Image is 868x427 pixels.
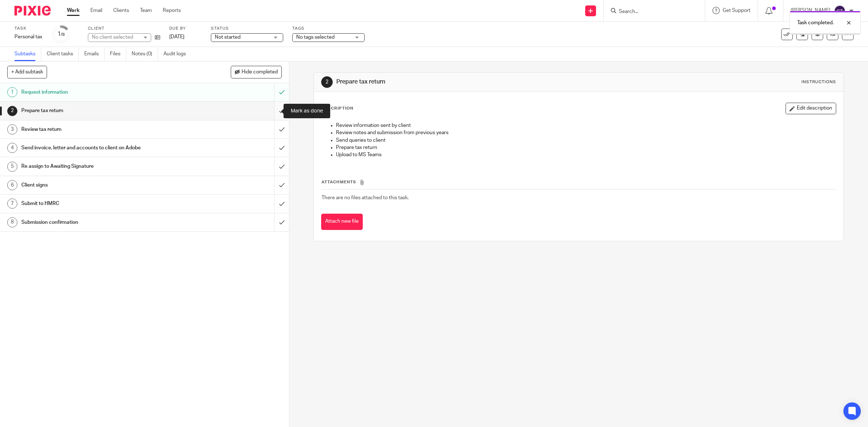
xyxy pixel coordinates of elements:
h1: Submission confirmation [21,217,185,228]
p: Send queries to client [336,137,836,144]
div: Instructions [801,79,836,85]
h1: Review tax return [21,124,185,135]
p: Review information sent by client [336,122,836,129]
label: Task [14,26,43,31]
h1: Submit to HMRC [21,198,185,209]
div: 7 [7,198,17,209]
div: 5 [7,162,17,172]
a: Work [67,7,80,14]
span: Attachments [322,180,356,184]
a: Files [110,47,126,61]
label: Client [88,26,160,31]
img: Pixie [14,6,51,16]
p: Review notes and submission from previous years [336,129,836,136]
label: Tags [292,26,365,31]
span: No tags selected [296,35,335,40]
p: Task completed. [797,19,834,26]
div: 8 [7,217,17,227]
a: Email [90,7,102,14]
span: Not started [215,35,241,40]
div: 4 [7,143,17,153]
img: svg%3E [834,5,846,17]
span: There are no files attached to this task. [322,195,409,200]
h1: Send invoice, letter and accounts to client on Adobe [21,142,185,153]
button: Attach new file [321,214,363,230]
a: Reports [163,7,181,14]
h1: Prepare tax return [336,78,594,86]
h1: Re assign to Awaiting Signature [21,161,185,172]
small: /8 [61,33,65,37]
div: 2 [7,106,17,116]
a: Client tasks [47,47,79,61]
span: [DATE] [169,34,184,39]
div: No client selected [92,34,139,41]
label: Due by [169,26,202,31]
p: Prepare tax return [336,144,836,151]
h1: Request information [21,87,185,98]
div: 3 [7,124,17,134]
a: Audit logs [163,47,191,61]
div: 1 [7,87,17,97]
a: Notes (0) [132,47,158,61]
a: Team [140,7,152,14]
a: Clients [113,7,129,14]
a: Subtasks [14,47,41,61]
button: Hide completed [231,66,282,78]
h1: Client signs [21,180,185,191]
h1: Prepare tax return [21,105,185,116]
div: 1 [58,30,65,38]
label: Status [211,26,283,31]
p: Description [321,106,353,111]
a: Emails [84,47,105,61]
div: Personal tax [14,33,43,40]
div: 2 [321,76,333,88]
div: 6 [7,180,17,190]
button: + Add subtask [7,66,47,78]
p: Upload to MS Teams [336,151,836,158]
button: Edit description [786,103,836,114]
span: Hide completed [242,69,278,75]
